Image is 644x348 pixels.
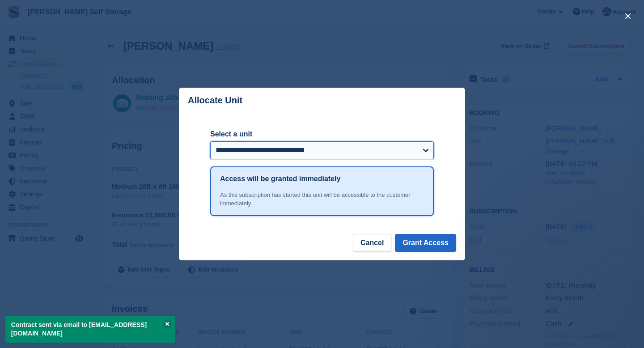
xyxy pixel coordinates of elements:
[395,234,456,252] button: Grant Access
[220,174,340,184] h1: Access will be granted immediately
[353,234,391,252] button: Cancel
[188,95,242,106] p: Allocate Unit
[210,129,434,140] label: Select a unit
[621,9,635,23] button: close
[220,191,424,208] div: As this subscription has started this unit will be accessible to the customer immediately.
[5,316,175,343] p: Contract sent via email to [EMAIL_ADDRESS][DOMAIN_NAME]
